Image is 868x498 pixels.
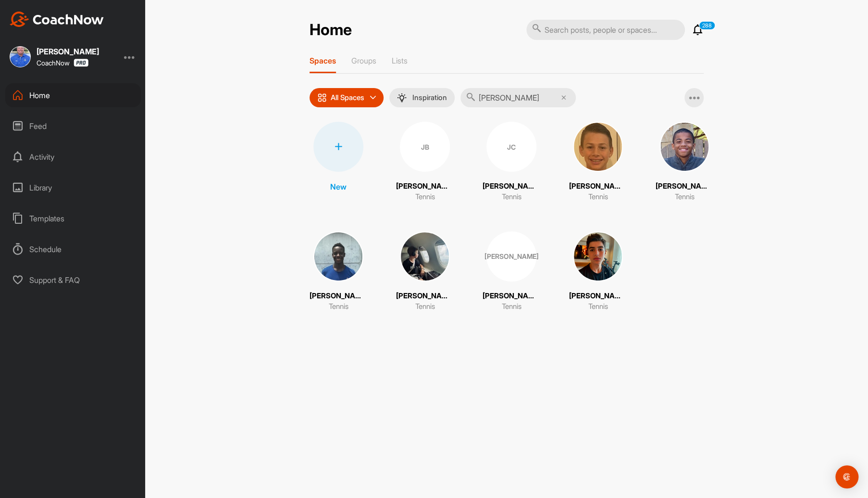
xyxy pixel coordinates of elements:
a: [PERSON_NAME]Tennis [569,231,627,312]
a: JC[PERSON_NAME]Tennis [483,122,540,203]
p: New [330,181,347,192]
p: [PERSON_NAME] [656,181,713,192]
a: [PERSON_NAME]Tennis [310,231,367,312]
p: Groups [351,56,376,65]
a: [PERSON_NAME]Tennis [569,122,627,203]
p: Inspiration [412,94,447,102]
p: Tennis [415,192,435,203]
div: [PERSON_NAME] [37,48,99,55]
div: JB [400,122,450,172]
div: Templates [5,206,141,230]
p: Tennis [588,192,608,203]
img: square_79680db2d66e1d3243e5dbeadf1e20bd.jpg [573,231,623,281]
div: CoachNow [37,59,88,67]
p: Tennis [588,301,608,312]
p: Tennis [675,192,694,203]
p: Tennis [502,301,521,312]
p: Tennis [329,301,348,312]
div: Home [5,83,141,107]
img: square_248b5699866cbff4e00c68dd8d65350f.jpg [573,122,623,172]
h2: Home [310,21,352,39]
img: square_703bfcbc59e88ebce69bedf11fc3d87e.jpg [400,231,450,281]
a: [PERSON_NAME]Tennis [656,122,713,203]
div: Feed [5,114,141,138]
a: JB[PERSON_NAME]Tennis [396,122,454,203]
div: Support & FAQ [5,268,141,292]
a: [PERSON_NAME][PERSON_NAME]Tennis [483,231,540,312]
div: Library [5,176,141,200]
div: JC [486,122,536,172]
img: menuIcon [397,93,407,102]
p: [PERSON_NAME] [569,291,627,302]
img: square_bcdcf53bc65ac1bbd344f6f53214982d.jpg [313,231,363,281]
img: CoachNow [10,12,104,27]
div: Open Intercom Messenger [835,465,858,488]
p: [PERSON_NAME] [310,291,367,302]
p: Spaces [310,56,336,65]
input: Search posts, people or spaces... [526,20,685,40]
a: [PERSON_NAME]Tennis [396,231,454,312]
p: Lists [392,56,408,65]
img: CoachNow Pro [74,59,88,67]
p: [PERSON_NAME] [569,181,627,192]
p: All Spaces [331,94,364,102]
div: Schedule [5,237,141,261]
p: [PERSON_NAME] [396,181,454,192]
p: [PERSON_NAME] [483,291,540,302]
p: Tennis [415,301,435,312]
img: square_2fe63265c1de02701b39405129f9e72b.jpg [10,46,31,67]
input: Search... [460,88,576,107]
p: [PERSON_NAME] [396,291,454,302]
img: square_f84ab6759efb1b8475bb59eeb579cb68.jpg [659,122,709,172]
div: [PERSON_NAME] [486,231,536,281]
div: Activity [5,145,141,169]
p: [PERSON_NAME] [483,181,540,192]
p: 288 [699,21,715,30]
p: Tennis [502,192,521,203]
img: icon [317,93,327,102]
